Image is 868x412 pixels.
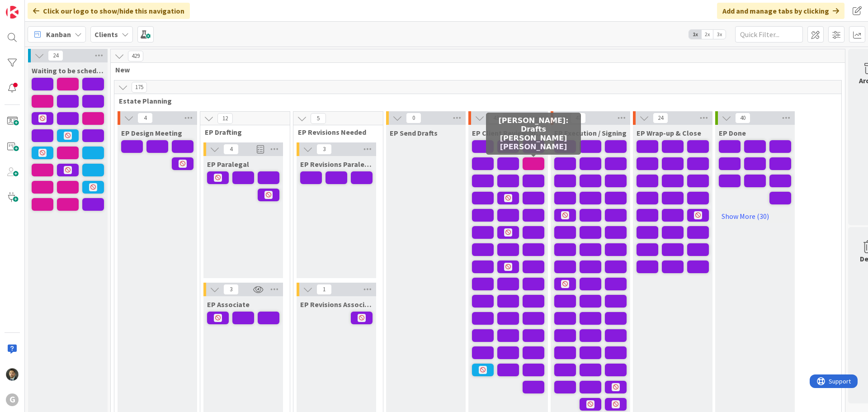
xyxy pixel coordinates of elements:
[390,128,438,137] span: EP Send Drafts
[223,284,239,295] span: 3
[119,96,830,105] span: Estate Planning
[6,368,19,381] img: CG
[132,82,147,93] span: 175
[32,66,104,75] span: Waiting to be scheduled
[6,393,19,406] div: G
[223,144,239,155] span: 4
[94,30,118,39] b: Clients
[6,6,19,19] img: Visit kanbanzone.com
[300,160,373,169] span: EP Revisions Paralegal
[653,113,668,123] span: 24
[713,30,726,39] span: 3x
[205,128,278,137] span: EP Drafting
[137,113,153,123] span: 4
[701,30,713,39] span: 2x
[207,160,249,169] span: EP Paralegal
[128,51,143,62] span: 429
[19,1,41,12] span: Support
[719,128,746,137] span: EP Done
[472,128,544,137] span: EP Client Review/Draft Review Meeting
[735,26,803,43] input: Quick Filter...
[121,128,182,137] span: EP Design Meeting
[406,113,421,123] span: 0
[28,3,190,19] div: Click our logo to show/hide this navigation
[207,300,250,309] span: EP Associate
[637,128,701,137] span: EP Wrap-up & Close
[300,300,373,309] span: EP Revisions Associate
[490,116,577,151] h5: [PERSON_NAME]: Drafts [PERSON_NAME] [PERSON_NAME]
[217,113,233,124] span: 12
[554,128,627,137] span: EP Execution / Signing
[689,30,701,39] span: 1x
[717,3,844,19] div: Add and manage tabs by clicking
[48,50,63,61] span: 24
[46,29,71,40] span: Kanban
[298,128,372,137] span: EP Revisions Needed
[316,284,332,295] span: 1
[735,113,750,123] span: 40
[316,144,332,155] span: 3
[719,209,791,223] a: Show More (30)
[115,65,834,74] span: New
[311,113,326,124] span: 5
